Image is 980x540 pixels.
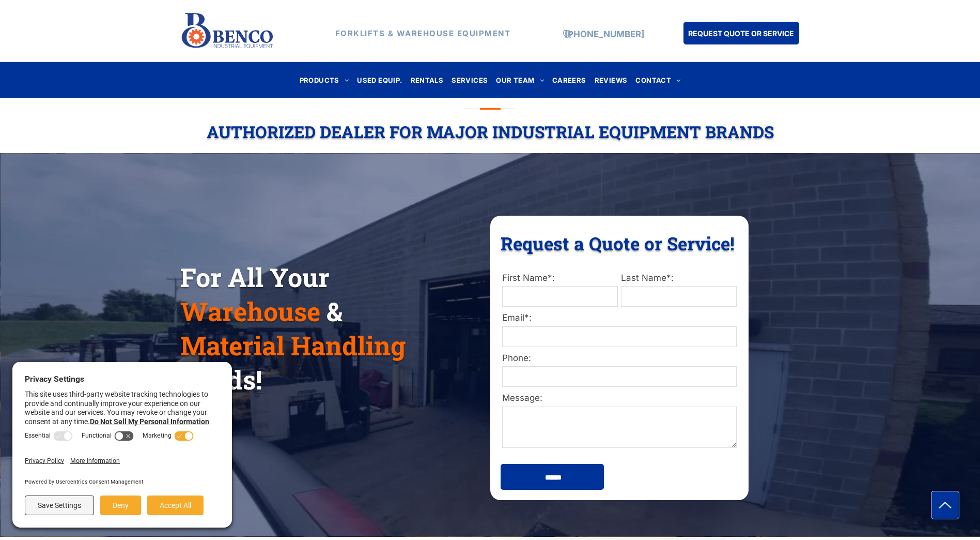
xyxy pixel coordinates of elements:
[335,28,511,38] strong: FORKLIFTS & WAREHOUSE EQUIPMENT
[502,311,737,325] label: Email*:
[565,29,644,39] a: [PHONE_NUMBER]
[502,352,737,365] label: Phone:
[326,294,343,328] span: &
[180,363,262,397] span: Needs!
[501,231,735,255] span: Request a Quote or Service!
[590,73,632,87] a: REVIEWS
[548,73,590,87] a: CAREERS
[447,73,492,87] a: SERVICES
[631,73,685,87] a: CONTACT
[688,24,794,43] span: REQUEST QUOTE OR SERVICE
[295,73,353,87] a: PRODUCTS
[621,272,737,285] label: Last Name*:
[407,73,448,87] a: RENTALS
[502,272,618,285] label: First Name*:
[502,392,737,405] label: Message:
[207,121,774,143] span: Authorized Dealer For Major Industrial Equipment Brands
[353,73,406,87] a: USED EQUIP.
[180,260,330,294] span: For All Your
[492,73,548,87] a: OUR TEAM
[683,22,799,44] a: REQUEST QUOTE OR SERVICE
[180,328,406,363] span: Material Handling
[180,294,320,328] span: Warehouse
